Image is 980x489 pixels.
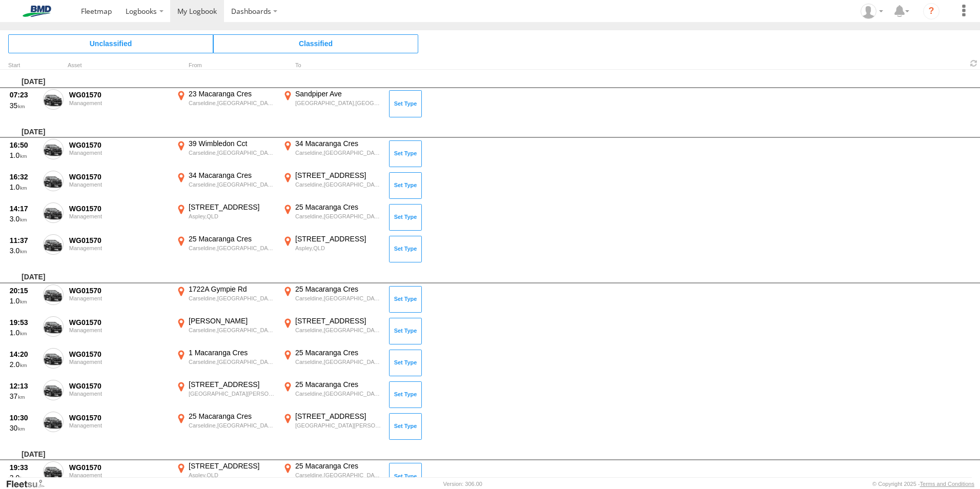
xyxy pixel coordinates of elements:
[295,472,382,479] div: Carseldine,[GEOGRAPHIC_DATA]
[189,181,275,188] div: Carseldine,[GEOGRAPHIC_DATA]
[10,204,37,213] div: 14:17
[10,214,37,223] div: 3.0
[69,350,169,359] div: WG01570
[69,90,169,99] div: WG01570
[295,202,382,212] div: 25 Macaranga Cres
[189,461,275,471] div: [STREET_ADDRESS]
[10,172,37,181] div: 16:32
[69,381,169,391] div: WG01570
[872,481,974,487] div: © Copyright 2025 -
[295,461,382,471] div: 25 Macaranga Cres
[295,181,382,188] div: Carseldine,[GEOGRAPHIC_DATA]
[281,89,383,119] label: Click to View Event Location
[189,472,275,479] div: Aspley,QLD
[69,318,169,327] div: WG01570
[295,171,382,180] div: [STREET_ADDRESS]
[295,412,382,421] div: [STREET_ADDRESS]
[189,390,275,397] div: [GEOGRAPHIC_DATA][PERSON_NAME],[GEOGRAPHIC_DATA]
[174,316,277,346] label: Click to View Event Location
[174,412,277,441] label: Click to View Event Location
[189,139,275,148] div: 39 Wimbledon Cct
[189,234,275,243] div: 25 Macaranga Cres
[174,284,277,314] label: Click to View Event Location
[295,149,382,156] div: Carseldine,[GEOGRAPHIC_DATA]
[174,202,277,232] label: Click to View Event Location
[189,244,275,252] div: Carseldine,[GEOGRAPHIC_DATA]
[281,63,383,68] div: To
[174,139,277,169] label: Click to View Event Location
[281,284,383,314] label: Click to View Event Location
[174,171,277,200] label: Click to View Event Location
[174,89,277,119] label: Click to View Event Location
[189,284,275,294] div: 1722A Gympie Rd
[69,172,169,181] div: WG01570
[69,140,169,150] div: WG01570
[389,204,422,231] button: Click to Set
[69,245,169,251] div: Management
[281,348,383,378] label: Click to View Event Location
[295,422,382,429] div: [GEOGRAPHIC_DATA][PERSON_NAME],[GEOGRAPHIC_DATA]
[69,213,169,219] div: Management
[389,318,422,344] button: Click to Set
[10,463,37,472] div: 19:33
[69,472,169,478] div: Management
[69,463,169,472] div: WG01570
[10,413,37,422] div: 10:30
[389,90,422,117] button: Click to Set
[10,328,37,337] div: 1.0
[295,139,382,148] div: 34 Macaranga Cres
[189,316,275,325] div: [PERSON_NAME]
[295,348,382,357] div: 25 Macaranga Cres
[10,286,37,295] div: 20:15
[174,380,277,410] label: Click to View Event Location
[69,236,169,245] div: WG01570
[69,359,169,365] div: Management
[10,236,37,245] div: 11:37
[295,380,382,389] div: 25 Macaranga Cres
[295,284,382,294] div: 25 Macaranga Cres
[281,171,383,200] label: Click to View Event Location
[189,202,275,212] div: [STREET_ADDRESS]
[189,348,275,357] div: 1 Macaranga Cres
[10,360,37,369] div: 2.0
[389,286,422,313] button: Click to Set
[10,6,64,17] img: bmd-logo.svg
[10,381,37,391] div: 12:13
[69,181,169,188] div: Management
[281,380,383,410] label: Click to View Event Location
[281,139,383,169] label: Click to View Event Location
[69,295,169,301] div: Management
[281,234,383,264] label: Click to View Event Location
[295,89,382,98] div: Sandpiper Ave
[8,63,39,68] div: Click to Sort
[69,150,169,156] div: Management
[295,327,382,334] div: Carseldine,[GEOGRAPHIC_DATA]
[389,172,422,199] button: Click to Set
[189,171,275,180] div: 34 Macaranga Cres
[923,3,940,19] i: ?
[189,327,275,334] div: Carseldine,[GEOGRAPHIC_DATA]
[10,140,37,150] div: 16:50
[10,182,37,192] div: 1.0
[968,58,980,68] span: Refresh
[10,318,37,327] div: 19:53
[281,316,383,346] label: Click to View Event Location
[174,63,277,68] div: From
[295,234,382,243] div: [STREET_ADDRESS]
[69,204,169,213] div: WG01570
[68,63,170,68] div: Asset
[295,244,382,252] div: Aspley,QLD
[189,213,275,220] div: Aspley,QLD
[10,350,37,359] div: 14:20
[174,234,277,264] label: Click to View Event Location
[10,101,37,110] div: 35
[295,213,382,220] div: Carseldine,[GEOGRAPHIC_DATA]
[69,413,169,422] div: WG01570
[10,473,37,482] div: 3.0
[10,246,37,255] div: 3.0
[69,327,169,333] div: Management
[189,422,275,429] div: Carseldine,[GEOGRAPHIC_DATA]
[295,390,382,397] div: Carseldine,[GEOGRAPHIC_DATA]
[10,90,37,99] div: 07:23
[189,380,275,389] div: [STREET_ADDRESS]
